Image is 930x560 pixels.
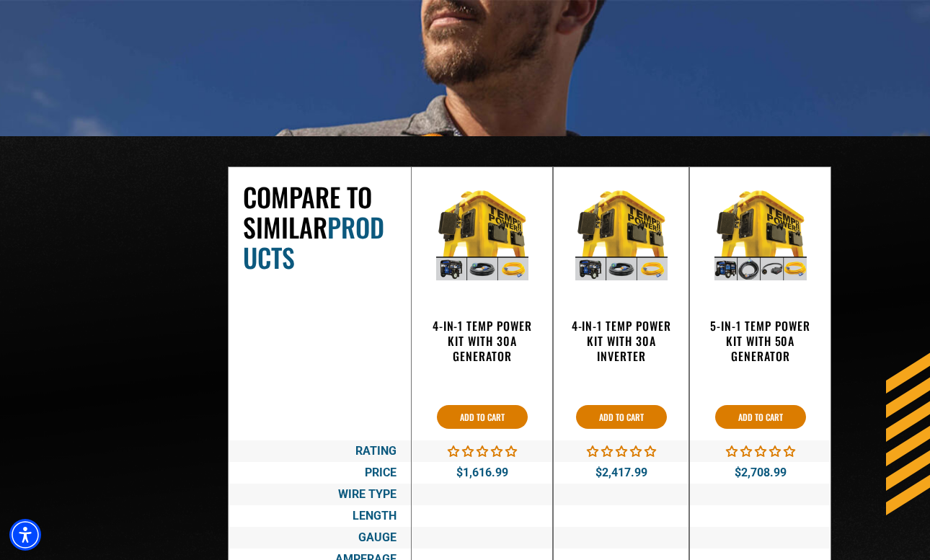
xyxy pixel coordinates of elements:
[243,182,397,272] h2: Compare To Similar
[599,412,644,422] span: Add to cart
[568,319,674,363] h3: 4-in-1 Temp Power Kit with 30A Inverter
[726,445,795,458] span: 0.00 stars
[437,405,528,429] button: 4-in-1 Temp Power Kit with 30A Generator 0.00 stars $1,616.99
[228,505,411,527] div: Length
[426,319,538,369] a: 4-in-1 Temp Power Kit with 30A Generator
[460,412,505,422] span: Add to cart
[587,445,656,458] span: 0.00 stars
[243,208,384,276] span: Products
[738,412,783,422] span: Add to cart
[9,519,41,551] div: Accessibility Menu
[704,319,816,363] h3: 5-in-1 Temp Power Kit with 50A Generator
[228,440,411,462] div: Rating
[426,462,538,484] div: $1,616.99
[576,405,667,429] button: 4-in-1 Temp Power Kit with 30A Inverter 0.00 stars $2,417.99
[715,405,806,429] button: 5-in-1 Temp Power Kit with 50A Generator 0.00 stars $2,708.99
[704,462,816,484] div: $2,708.99
[228,484,411,505] div: Wire Type
[704,319,816,369] a: 5-in-1 Temp Power Kit with 50A Generator
[568,319,674,369] a: 4-in-1 Temp Power Kit with 30A Inverter
[448,445,517,458] span: 0.00 stars
[568,462,674,484] div: $2,417.99
[228,527,411,548] div: Gauge
[228,462,411,484] div: Price
[426,319,538,363] h3: 4-in-1 Temp Power Kit with 30A Generator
